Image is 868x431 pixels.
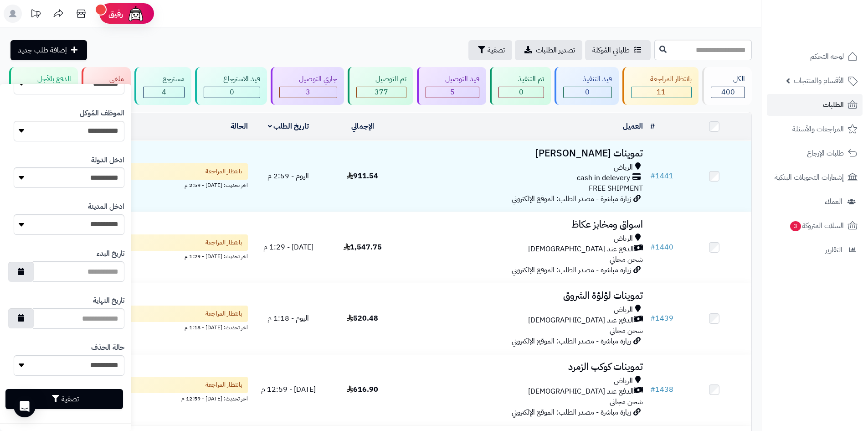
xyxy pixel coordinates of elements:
[767,46,863,68] a: لوحة التحكم
[231,121,248,132] a: الحالة
[205,380,242,389] span: بانتظار المراجعة
[356,74,407,84] div: تم التوصيل
[794,74,844,87] span: الأقسام والمنتجات
[18,45,67,56] span: إضافة طلب جديد
[564,87,611,98] div: 0
[515,40,582,60] a: تصدير الطلبات
[650,242,655,253] span: #
[91,155,124,166] label: ادخل الدولة
[205,309,242,318] span: بانتظار المراجعة
[767,94,863,116] a: الطلبات
[650,171,673,182] a: #1441
[5,389,123,409] button: تصفية
[512,193,631,204] span: زيارة مباشرة - مصدر الطلب: الموقع الإلكتروني
[450,87,455,98] span: 5
[789,219,844,232] span: السلات المتروكة
[577,173,630,183] span: cash in delevery
[499,87,544,98] div: 0
[650,384,673,395] a: #1438
[610,396,643,407] span: شحن مجاني
[825,244,842,256] span: التقارير
[91,343,124,353] label: حالة الحذف
[825,195,842,208] span: العملاء
[347,384,378,395] span: 616.90
[279,74,337,84] div: جاري التوصيل
[631,74,692,84] div: بانتظار المراجعة
[650,313,655,324] span: #
[614,234,633,244] span: الرياض
[7,67,80,105] a: الدفع بالآجل 0
[403,219,643,230] h3: اسواق ومخابز عكاظ
[24,5,47,25] a: تحديثات المنصة
[700,67,754,105] a: الكل400
[610,254,643,265] span: شحن مجاني
[528,386,634,397] span: الدفع عند [DEMOGRAPHIC_DATA]
[88,202,124,212] label: ادخل المدينة
[512,265,631,275] span: زيارة مباشرة - مصدر الطلب: الموقع الإلكتروني
[512,336,631,347] span: زيارة مباشرة - مصدر الطلب: الموقع الإلكتروني
[790,221,801,231] span: 3
[650,313,673,324] a: #1439
[108,8,123,19] span: رفيق
[498,74,544,84] div: تم التنفيذ
[280,87,337,98] div: 3
[10,40,87,60] a: إضافة طلب جديد
[347,313,378,324] span: 520.48
[488,67,553,105] a: تم التنفيذ 0
[488,45,505,56] span: تصفية
[403,148,643,159] h3: تموينات [PERSON_NAME]
[426,87,479,98] div: 5
[650,171,655,182] span: #
[614,305,633,315] span: الرياض
[230,87,234,98] span: 0
[610,325,643,336] span: شحن مجاني
[650,242,673,253] a: #1440
[807,147,844,160] span: طلبات الإرجاع
[347,171,378,182] span: 911.54
[528,315,634,326] span: الدفع عند [DEMOGRAPHIC_DATA]
[657,87,666,98] span: 11
[263,242,313,253] span: [DATE] - 1:29 م
[193,67,269,105] a: قيد الاسترجاع 0
[90,74,124,84] div: ملغي
[80,67,133,105] a: ملغي 0
[144,87,184,98] div: 4
[614,162,633,173] span: الرياض
[268,121,309,132] a: تاريخ الطلب
[14,395,36,417] div: Open Intercom Messenger
[519,87,524,98] span: 0
[632,87,692,98] div: 11
[267,313,309,324] span: اليوم - 1:18 م
[512,407,631,418] span: زيارة مباشرة - مصدر الطلب: الموقع الإلكتروني
[80,108,124,119] label: الموظف المُوكل
[767,215,863,237] a: السلات المتروكة3
[269,67,346,105] a: جاري التوصيل 3
[775,171,844,184] span: إشعارات التحويلات البنكية
[204,74,260,84] div: قيد الاسترجاع
[810,50,844,63] span: لوحة التحكم
[18,74,71,84] div: الدفع بالآجل
[823,99,844,111] span: الطلبات
[589,183,643,194] span: FREE SHIPMENT
[162,87,166,98] span: 4
[614,376,633,386] span: الرياض
[585,87,590,98] span: 0
[623,121,643,132] a: العميل
[403,362,643,372] h3: تموينات كوكب الزمرد
[127,5,145,23] img: ai-face.png
[346,67,416,105] a: تم التوصيل 377
[375,87,388,98] span: 377
[306,87,310,98] span: 3
[97,249,124,259] label: تاريخ البدء
[133,67,193,105] a: مسترجع 4
[536,45,575,56] span: تصدير الطلبات
[563,74,612,84] div: قيد التنفيذ
[426,74,479,84] div: قيد التوصيل
[344,242,382,253] span: 1,547.75
[403,291,643,301] h3: تموينات لؤلؤة الشروق
[261,384,316,395] span: [DATE] - 12:59 م
[711,74,745,84] div: الكل
[351,121,374,132] a: الإجمالي
[143,74,185,84] div: مسترجع
[767,239,863,261] a: التقارير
